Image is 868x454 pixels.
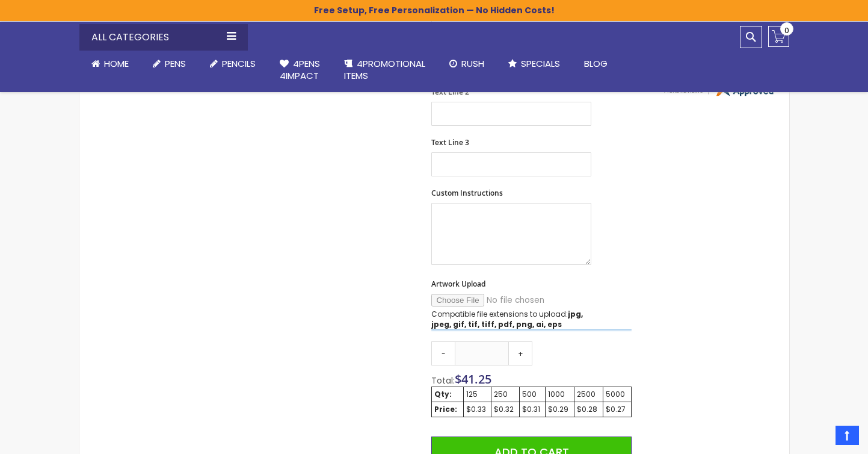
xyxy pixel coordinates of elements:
span: Pencils [222,57,256,70]
p: Compatible file extensions to upload: [431,309,591,329]
a: - [431,341,455,365]
div: 1000 [548,390,571,399]
strong: Qty: [434,389,452,399]
span: $ [455,371,491,387]
span: Pens [165,57,186,70]
a: 4Pens4impact [268,51,332,90]
div: $0.29 [548,405,571,414]
div: 2500 [577,390,600,399]
span: 4Pens 4impact [280,57,320,82]
a: 4PROMOTIONALITEMS [332,51,437,90]
div: 250 [494,390,517,399]
span: Text Line 3 [431,137,469,148]
a: Rush [437,51,496,77]
span: Custom Instructions [431,188,503,198]
div: All Categories [79,24,248,51]
a: Home [79,51,141,77]
span: Text Line 2 [431,87,469,97]
a: Pens [141,51,198,77]
div: $0.33 [466,405,489,414]
div: $0.32 [494,405,517,414]
a: 4pens.com certificate URL [661,90,777,101]
a: 0 [768,26,789,47]
div: 125 [466,390,489,399]
a: + [508,341,532,365]
div: $0.31 [522,405,543,414]
div: 500 [522,390,543,399]
span: Total: [431,375,455,387]
div: $0.28 [577,405,600,414]
div: $0.27 [606,405,629,414]
span: 41.25 [461,371,491,387]
span: Artwork Upload [431,279,485,289]
div: 5000 [606,390,629,399]
a: Blog [572,51,620,77]
span: Rush [461,57,484,70]
strong: Price: [434,404,457,414]
a: Specials [496,51,572,77]
span: Home [104,57,129,70]
strong: jpg, jpeg, gif, tif, tiff, pdf, png, ai, eps [431,309,583,329]
a: Pencils [198,51,268,77]
span: 0 [784,25,789,36]
span: 4PROMOTIONAL ITEMS [344,57,425,82]
span: Specials [521,57,560,70]
span: Blog [584,57,608,70]
a: Top [836,426,859,445]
